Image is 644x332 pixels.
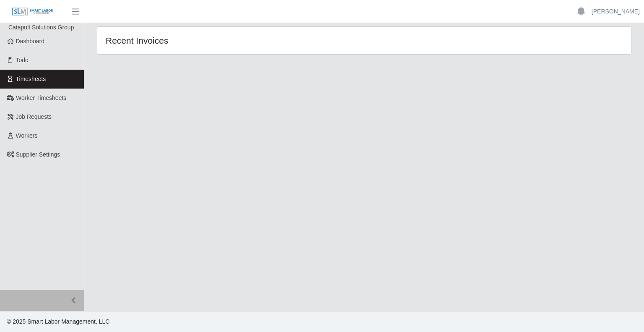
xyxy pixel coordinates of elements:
[16,57,29,63] span: Todo
[16,132,38,139] span: Workers
[16,38,45,44] span: Dashboard
[16,94,66,101] span: Worker Timesheets
[7,318,109,325] span: © 2025 Smart Labor Management, LLC
[16,113,52,120] span: Job Requests
[106,35,314,46] h4: Recent Invoices
[12,7,54,16] img: SLM Logo
[16,76,46,82] span: Timesheets
[8,24,74,31] span: Catapult Solutions Group
[16,151,60,158] span: Supplier Settings
[592,7,640,16] a: [PERSON_NAME]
